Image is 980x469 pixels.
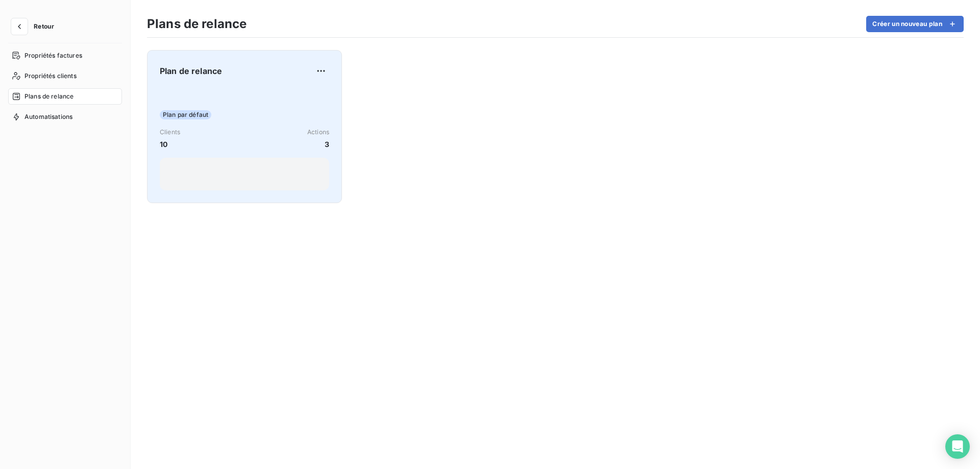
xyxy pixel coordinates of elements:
span: 10 [160,139,180,150]
span: Propriétés clients [24,71,77,81]
a: Propriétés factures [8,47,122,64]
a: Plans de relance [8,88,122,105]
a: Propriétés clients [8,68,122,84]
span: Clients [160,128,180,137]
span: 3 [307,139,329,150]
span: Plans de relance [24,92,73,101]
span: Retour [34,23,54,30]
span: Automatisations [24,112,72,121]
span: Plan de relance [160,65,222,77]
button: Retour [8,18,62,35]
span: Propriétés factures [24,51,82,60]
a: Automatisations [8,109,122,125]
span: Actions [307,128,329,137]
h3: Plans de relance [147,15,247,33]
div: Open Intercom Messenger [945,434,970,459]
span: Plan par défaut [160,110,211,119]
button: Créer un nouveau plan [866,16,964,32]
